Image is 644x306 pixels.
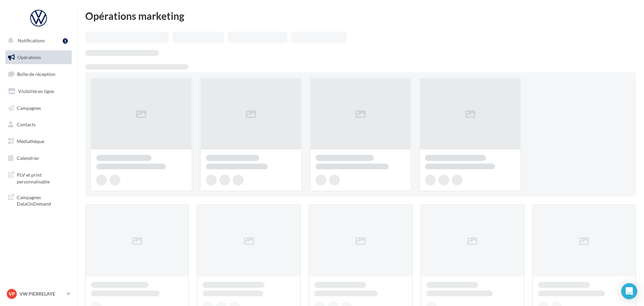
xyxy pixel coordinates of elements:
[4,50,73,64] a: Opérations
[621,283,637,299] div: Open Intercom Messenger
[17,155,39,161] span: Calendrier
[4,101,73,115] a: Campagnes
[85,11,636,21] div: Opérations marketing
[4,190,73,210] a: Campagnes DataOnDemand
[17,71,55,77] span: Boîte de réception
[4,84,73,98] a: Visibilité en ligne
[4,118,73,132] a: Contacts
[5,288,72,300] a: VP VW PIERRELAYE
[4,34,70,48] button: Notifications 1
[17,138,44,144] span: Médiathèque
[19,291,64,297] p: VW PIERRELAYE
[4,134,73,148] a: Médiathèque
[18,38,45,43] span: Notifications
[17,193,69,207] span: Campagnes DataOnDemand
[17,122,36,127] span: Contacts
[4,67,73,81] a: Boîte de réception
[4,151,73,165] a: Calendrier
[17,105,41,111] span: Campagnes
[18,88,54,94] span: Visibilité en ligne
[17,170,69,185] span: PLV et print personnalisable
[17,54,41,60] span: Opérations
[9,291,15,297] span: VP
[63,38,68,44] div: 1
[4,168,73,187] a: PLV et print personnalisable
